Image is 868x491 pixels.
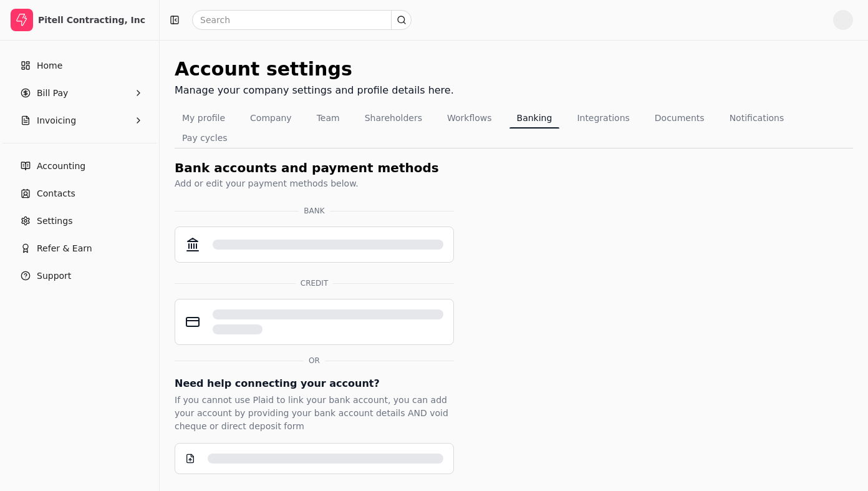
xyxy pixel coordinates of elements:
[37,187,75,200] span: Contacts
[243,108,299,128] button: Company
[440,108,499,128] button: Workflows
[175,128,235,148] button: Pay cycles
[37,270,71,283] span: Support
[175,55,454,83] div: Account settings
[357,108,430,128] button: Shareholders
[37,87,68,100] span: Bill Pay
[37,59,62,72] span: Home
[192,10,412,30] input: Search
[301,278,328,289] span: CREDIT
[175,108,853,148] nav: Tabs
[309,108,347,128] button: Team
[5,153,154,178] a: Accounting
[37,215,72,228] span: Settings
[5,236,154,261] button: Refer & Earn
[304,205,324,216] span: BANK
[5,80,154,105] button: Bill Pay
[5,263,154,288] button: Support
[175,83,454,98] div: Manage your company settings and profile details here.
[5,208,154,233] a: Settings
[647,108,712,128] button: Documents
[5,108,154,133] button: Invoicing
[175,177,454,190] div: Add or edit your payment methods below.
[722,108,792,128] button: Notifications
[175,108,233,128] button: My profile
[509,108,560,128] button: Banking
[309,355,320,366] span: OR
[37,114,76,127] span: Invoicing
[37,242,92,255] span: Refer & Earn
[37,160,85,173] span: Accounting
[175,158,454,177] div: Bank accounts and payment methods
[5,181,154,206] a: Contacts
[5,53,154,78] a: Home
[38,14,148,26] div: Pitell Contracting, Inc
[175,394,454,433] div: If you cannot use Plaid to link your bank account, you can add your account by providing your ban...
[175,376,454,391] div: Need help connecting your account?
[569,108,637,128] button: Integrations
